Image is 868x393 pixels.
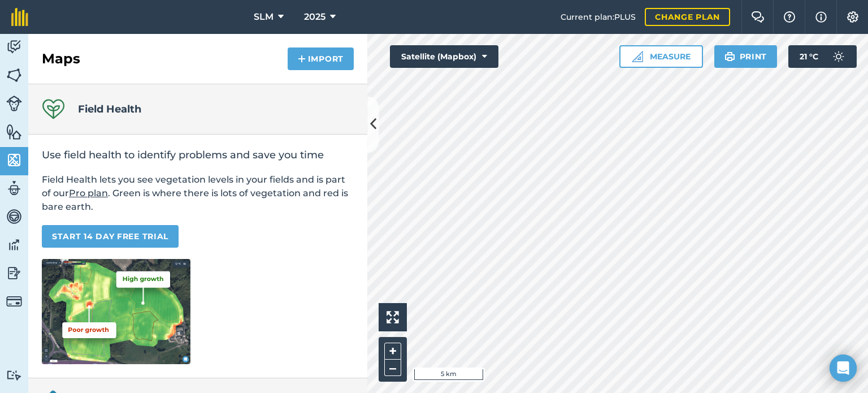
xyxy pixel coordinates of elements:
[6,208,22,225] img: svg+xml;base64,PD94bWwgdmVyc2lvbj0iMS4wIiBlbmNvZGluZz0idXRmLTgiPz4KPCEtLSBHZW5lcmF0b3I6IEFkb2JlIE...
[6,96,22,111] img: svg+xml;base64,PD94bWwgdmVyc2lvbj0iMS4wIiBlbmNvZGluZz0idXRmLTgiPz4KPCEtLSBHZW5lcmF0b3I6IEFkb2JlIE...
[387,311,399,323] img: Four arrows, one pointing top left, one top right, one bottom right and the last bottom left
[561,11,636,23] span: Current plan : PLUS
[6,370,22,381] img: svg+xml;base64,PD94bWwgdmVyc2lvbj0iMS4wIiBlbmNvZGluZz0idXRmLTgiPz4KPCEtLSBHZW5lcmF0b3I6IEFkb2JlIE...
[288,47,354,70] button: Import
[6,180,22,197] img: svg+xml;base64,PD94bWwgdmVyc2lvbj0iMS4wIiBlbmNvZGluZz0idXRmLTgiPz4KPCEtLSBHZW5lcmF0b3I6IEFkb2JlIE...
[632,51,643,62] img: Ruler icon
[800,45,818,68] span: 21 ° C
[11,8,28,26] img: fieldmargin Logo
[254,10,274,24] span: SLM
[304,10,325,24] span: 2025
[830,355,857,382] div: Open Intercom Messenger
[69,188,108,198] a: Pro plan
[384,360,401,376] button: –
[6,67,22,84] img: svg+xml;base64,PHN2ZyB4bWxucz0iaHR0cDovL3d3dy53My5vcmcvMjAwMC9zdmciIHdpZHRoPSI1NiIgaGVpZ2h0PSI2MC...
[788,45,857,68] button: 21 °C
[78,101,141,117] h4: Field Health
[783,11,796,23] img: A question mark icon
[6,38,22,55] img: svg+xml;base64,PD94bWwgdmVyc2lvbj0iMS4wIiBlbmNvZGluZz0idXRmLTgiPz4KPCEtLSBHZW5lcmF0b3I6IEFkb2JlIE...
[298,52,306,66] img: svg+xml;base64,PHN2ZyB4bWxucz0iaHR0cDovL3d3dy53My5vcmcvMjAwMC9zdmciIHdpZHRoPSIxNCIgaGVpZ2h0PSIyNC...
[619,45,703,68] button: Measure
[645,8,730,26] a: Change plan
[6,152,22,169] img: svg+xml;base64,PHN2ZyB4bWxucz0iaHR0cDovL3d3dy53My5vcmcvMjAwMC9zdmciIHdpZHRoPSI1NiIgaGVpZ2h0PSI2MC...
[6,123,22,140] img: svg+xml;base64,PHN2ZyB4bWxucz0iaHR0cDovL3d3dy53My5vcmcvMjAwMC9zdmciIHdpZHRoPSI1NiIgaGVpZ2h0PSI2MC...
[42,225,179,248] a: START 14 DAY FREE TRIAL
[714,45,778,68] button: Print
[384,343,401,360] button: +
[815,10,827,24] img: svg+xml;base64,PHN2ZyB4bWxucz0iaHR0cDovL3d3dy53My5vcmcvMjAwMC9zdmciIHdpZHRoPSIxNyIgaGVpZ2h0PSIxNy...
[42,50,80,68] h2: Maps
[827,45,850,68] img: svg+xml;base64,PD94bWwgdmVyc2lvbj0iMS4wIiBlbmNvZGluZz0idXRmLTgiPz4KPCEtLSBHZW5lcmF0b3I6IEFkb2JlIE...
[6,265,22,282] img: svg+xml;base64,PD94bWwgdmVyc2lvbj0iMS4wIiBlbmNvZGluZz0idXRmLTgiPz4KPCEtLSBHZW5lcmF0b3I6IEFkb2JlIE...
[390,45,498,68] button: Satellite (Mapbox)
[42,173,354,214] p: Field Health lets you see vegetation levels in your fields and is part of our . Green is where th...
[724,50,735,63] img: svg+xml;base64,PHN2ZyB4bWxucz0iaHR0cDovL3d3dy53My5vcmcvMjAwMC9zdmciIHdpZHRoPSIxOSIgaGVpZ2h0PSIyNC...
[751,11,765,23] img: Two speech bubbles overlapping with the left bubble in the forefront
[846,11,860,23] img: A cog icon
[42,148,354,162] h2: Use field health to identify problems and save you time
[6,293,22,309] img: svg+xml;base64,PD94bWwgdmVyc2lvbj0iMS4wIiBlbmNvZGluZz0idXRmLTgiPz4KPCEtLSBHZW5lcmF0b3I6IEFkb2JlIE...
[6,236,22,253] img: svg+xml;base64,PD94bWwgdmVyc2lvbj0iMS4wIiBlbmNvZGluZz0idXRmLTgiPz4KPCEtLSBHZW5lcmF0b3I6IEFkb2JlIE...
